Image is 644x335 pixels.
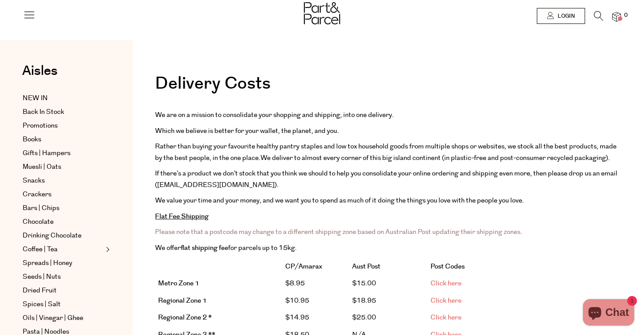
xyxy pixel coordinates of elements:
a: Back In Stock [23,107,103,117]
span: Bars | Chips [23,203,59,214]
span: Please note that a postcode may change to a different shipping zone based on Australian Post upda... [155,227,522,237]
span: Drinking Chocolate [23,230,81,241]
a: Spices | Salt [23,299,103,310]
span: Which we believe is better for your wallet, the planet, and you. [155,126,339,136]
a: Spreads | Honey [23,258,103,269]
b: Regional Zone 1 [158,296,207,305]
td: $15.00 [349,275,428,292]
a: Aisles [22,64,58,86]
b: Regional Zone 2 * [158,313,212,322]
span: Snacks [23,175,45,186]
span: We value your time and your money, and we want you to spend as much of it doing the things you lo... [155,196,524,205]
inbox-online-store-chat: Shopify online store chat [580,299,637,328]
a: Seeds | Nuts [23,272,103,282]
img: Part&Parcel [304,2,340,24]
span: Dried Fruit [23,285,57,296]
a: Bars | Chips [23,203,103,214]
a: Oils | Vinegar | Ghee [23,313,103,323]
a: Click here [431,313,462,322]
span: If there’s a product we don’t stock that you think we should to help you consolidate your online ... [155,169,617,190]
a: NEW IN [23,93,103,104]
span: Books [23,134,41,145]
a: Click here [431,279,462,288]
td: $10.95 [282,292,349,309]
span: Muesli | Oats [23,162,61,172]
span: Promotions [23,121,58,131]
span: Aisles [22,61,58,81]
a: Coffee | Tea [23,244,103,255]
td: $25.00 [349,309,428,327]
a: Promotions [23,121,103,131]
span: Back In Stock [23,107,64,117]
span: Oils | Vinegar | Ghee [23,313,83,323]
p: We deliver to almost every corner of this big island continent (in plastic-free and post-consumer... [155,141,622,164]
h1: Delivery Costs [155,75,622,101]
span: NEW IN [23,93,48,104]
button: Expand/Collapse Coffee | Tea [104,244,110,255]
strong: Flat Fee Shipping [155,212,209,221]
td: $8.95 [282,275,349,292]
span: 0 [622,12,630,19]
span: We are on a mission to consolidate your shopping and shipping, into one delivery. [155,110,394,120]
strong: Aust Post [352,262,380,271]
a: Login [537,8,585,24]
a: Click here [431,296,462,305]
a: Books [23,134,103,145]
strong: flat shipping fee [181,243,228,253]
a: Crackers [23,189,103,200]
a: 0 [612,12,621,21]
span: Rather than buying your favourite healthy pantry staples and low tox household goods from multipl... [155,142,617,163]
a: Dried Fruit [23,285,103,296]
a: Gifts | Hampers [23,148,103,159]
span: Spreads | Honey [23,258,72,269]
a: Snacks [23,175,103,186]
span: Coffee | Tea [23,244,58,255]
span: Crackers [23,189,51,200]
span: Seeds | Nuts [23,272,61,282]
td: $14.95 [282,309,349,327]
a: Chocolate [23,217,103,227]
span: Gifts | Hampers [23,148,70,159]
strong: Post Codes [431,262,465,271]
td: $18.95 [349,292,428,309]
span: Chocolate [23,217,54,227]
strong: Metro Zone 1 [158,279,199,288]
a: Muesli | Oats [23,162,103,172]
span: Login [555,12,575,20]
strong: CP/Amarax [285,262,322,271]
span: We offer for parcels up to 15kg. [155,243,297,253]
span: Spices | Salt [23,299,61,310]
a: Drinking Chocolate [23,230,103,241]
